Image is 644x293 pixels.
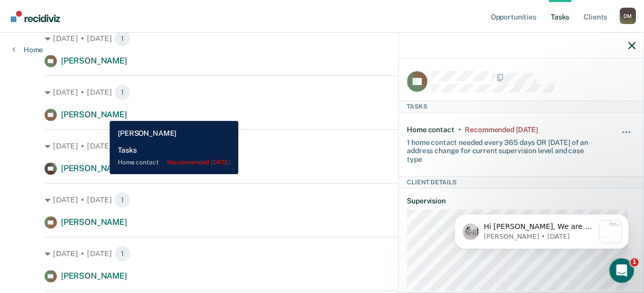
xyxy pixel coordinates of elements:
[619,8,636,24] div: D M
[61,110,127,119] span: [PERSON_NAME]
[12,45,43,54] a: Home
[61,271,127,281] span: [PERSON_NAME]
[630,258,638,266] span: 1
[114,30,131,47] span: 1
[114,84,131,100] span: 1
[45,29,155,291] span: Hi [PERSON_NAME], We are so excited to announce a brand new feature: AI case note search! 📣 Findi...
[399,100,643,113] div: Tasks
[619,8,636,24] button: Profile dropdown button
[407,134,597,164] div: 1 home contact needed every 365 days OR [DATE] of an address change for current supervision level...
[399,176,643,189] div: Client Details
[61,163,127,173] span: [PERSON_NAME]
[458,125,461,134] div: •
[45,138,599,154] div: [DATE] • [DATE]
[114,138,131,154] span: 1
[11,11,60,22] img: Recidiviz
[61,56,127,66] span: [PERSON_NAME]
[407,197,635,205] dt: Supervision
[61,217,127,227] span: [PERSON_NAME]
[439,194,644,265] iframe: Intercom notifications message
[114,192,131,208] span: 1
[45,192,599,208] div: [DATE] • [DATE]
[45,38,155,48] p: Message from Kim, sent 2w ago
[45,30,599,47] div: [DATE] • [DATE]
[45,84,599,100] div: [DATE] • [DATE]
[45,245,599,262] div: [DATE] • [DATE]
[609,258,634,283] iframe: Intercom live chat
[407,125,454,134] div: Home contact
[114,245,131,262] span: 1
[465,125,537,134] div: Recommended 3 months ago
